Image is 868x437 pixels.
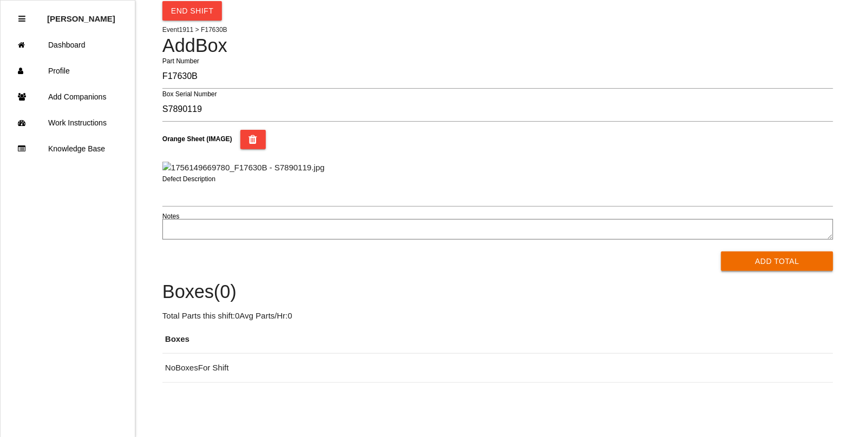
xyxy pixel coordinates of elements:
[240,130,266,149] button: Orange Sheet (IMAGE)
[162,282,833,302] h4: Boxes ( 0 )
[162,162,325,174] img: 1756149669780_F17630B - S7890119.jpg
[162,310,833,322] p: Total Parts this shift: 0 Avg Parts/Hr: 0
[162,26,227,34] span: Event 1911 > F17630B
[162,135,232,143] b: Orange Sheet (IMAGE)
[162,1,222,21] button: End Shift
[1,32,135,58] a: Dashboard
[721,251,833,271] button: Add Total
[162,174,216,184] label: Defect Description
[1,136,135,162] a: Knowledge Base
[162,64,833,89] input: Required
[162,36,833,56] h4: Add Box
[162,325,833,354] th: Boxes
[162,354,833,383] td: No Boxes For Shift
[162,56,199,66] label: Part Number
[1,110,135,136] a: Work Instructions
[162,97,833,122] input: Required
[162,211,179,221] label: Notes
[1,58,135,84] a: Profile
[1,84,135,110] a: Add Companions
[47,6,115,23] p: Rosanna Blandino
[162,89,217,99] label: Box Serial Number
[18,6,25,32] div: Close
